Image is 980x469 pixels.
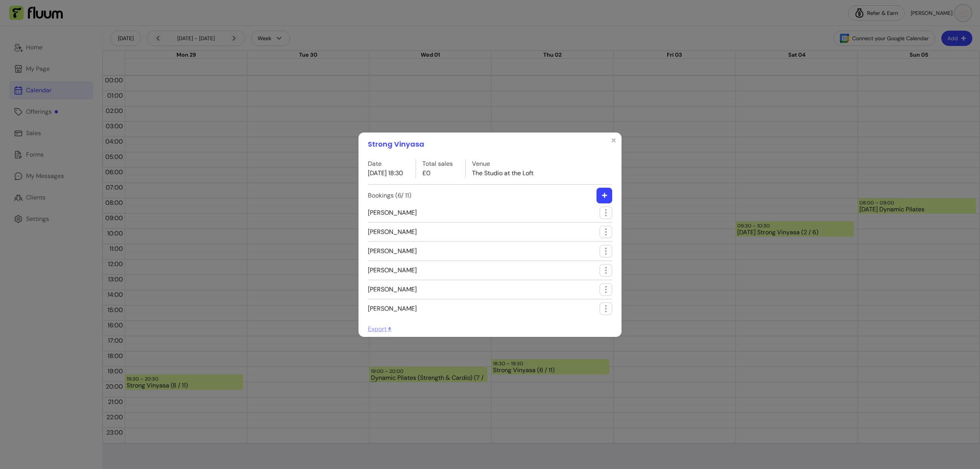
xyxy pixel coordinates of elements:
span: [PERSON_NAME] [368,284,417,294]
label: Venue [472,159,534,168]
h1: Strong Vinyasa [368,139,424,150]
span: [PERSON_NAME] [368,208,417,217]
p: £0 [422,168,453,178]
label: Total sales [422,159,453,168]
button: Close [608,134,620,147]
span: [PERSON_NAME] [368,304,417,314]
p: [DATE] 18:30 [368,168,403,178]
p: The Studio at the Loft [472,168,534,178]
span: [PERSON_NAME] [368,227,417,237]
label: Bookings ( 6 / 11 ) [368,191,412,200]
span: Export [368,325,392,333]
span: [PERSON_NAME] [368,265,417,275]
label: Date [368,159,403,168]
span: [PERSON_NAME] [368,246,417,256]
